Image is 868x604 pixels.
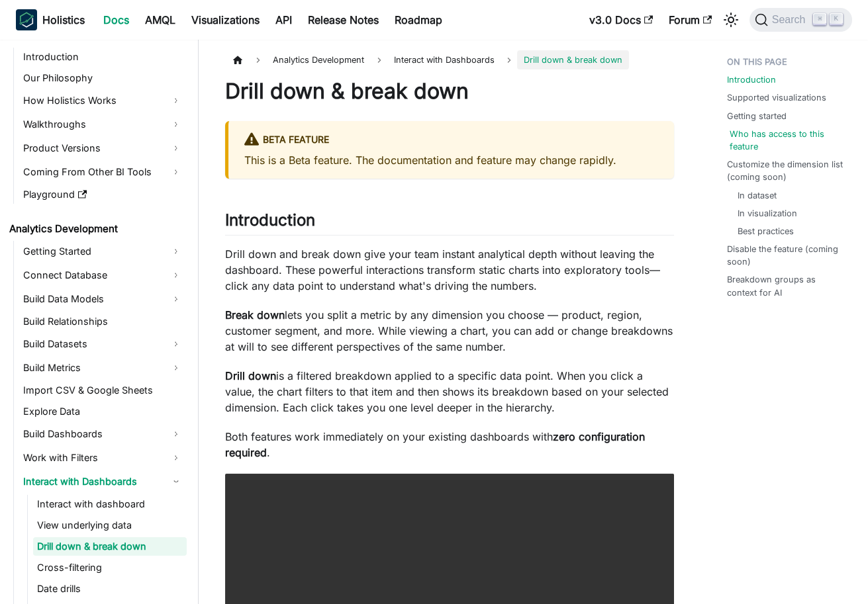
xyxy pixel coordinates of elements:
a: Introduction [727,73,776,86]
a: Visualizations [183,9,267,30]
a: v3.0 Docs [581,9,661,30]
a: Getting started [727,110,787,122]
a: Roadmap [387,9,450,30]
h2: Introduction [225,210,674,236]
div: BETA FEATURE [244,132,658,149]
button: Search (Command+K) [749,8,852,32]
span: Drill down & break down [517,50,629,69]
a: Interact with dashboard [33,495,187,513]
a: Build Data Models [19,288,187,310]
a: Our Philosophy [19,69,187,87]
a: Docs [95,9,137,30]
a: Build Metrics [19,357,187,378]
a: Connect Database [19,265,187,286]
a: Work with Filters [19,447,187,468]
a: Build Relationships [19,312,187,331]
p: lets you split a metric by any dimension you choose — product, region, customer segment, and more... [225,307,674,355]
strong: Break down [225,308,285,322]
a: How Holistics Works [19,90,187,111]
a: Drill down & break down [33,537,187,556]
a: Supported visualizations [727,91,826,104]
span: Analytics Development [266,50,371,69]
b: Holistics [42,12,85,28]
a: Getting Started [19,241,187,262]
p: This is a Beta feature. The documentation and feature may change rapidly. [244,152,658,168]
strong: Drill down [225,369,276,382]
kbd: K [830,13,843,25]
a: Home page [225,50,250,69]
a: Walkthroughs [19,114,187,135]
a: Customize the dimension list (coming soon) [727,158,847,183]
a: View underlying data [33,516,187,535]
a: Best practices [738,225,794,237]
a: Build Datasets [19,333,187,355]
button: Switch between dark and light mode (currently light mode) [720,9,742,30]
a: Product Versions [19,138,187,159]
a: Interact with Dashboards [19,471,187,492]
img: Holistics [16,9,37,30]
nav: Breadcrumbs [225,50,674,69]
a: HolisticsHolistics [16,9,85,30]
a: Coming From Other BI Tools [19,161,187,183]
a: API [267,9,300,30]
a: Build Dashboards [19,423,187,445]
a: Introduction [19,48,187,66]
a: Cross-filtering [33,558,187,577]
a: Breakdown groups as context for AI [727,273,847,298]
p: Drill down and break down give your team instant analytical depth without leaving the dashboard. ... [225,246,674,294]
p: is a filtered breakdown applied to a specific data point. When you click a value, the chart filte... [225,368,674,415]
a: Import CSV & Google Sheets [19,381,187,400]
a: AMQL [137,9,183,30]
a: In dataset [738,189,777,202]
a: Explore Data [19,402,187,421]
a: Analytics Development [5,220,187,238]
span: Interact with Dashboards [387,50,501,69]
a: Disable the feature (coming soon) [727,243,847,268]
a: Playground [19,185,187,204]
a: Release Notes [300,9,387,30]
a: Who has access to this feature [730,128,849,153]
p: Both features work immediately on your existing dashboards with . [225,429,674,460]
a: In visualization [738,207,797,220]
a: Forum [661,9,720,30]
span: Search [768,14,814,26]
kbd: ⌘ [813,13,826,25]
h1: Drill down & break down [225,78,674,105]
a: Date drills [33,580,187,598]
